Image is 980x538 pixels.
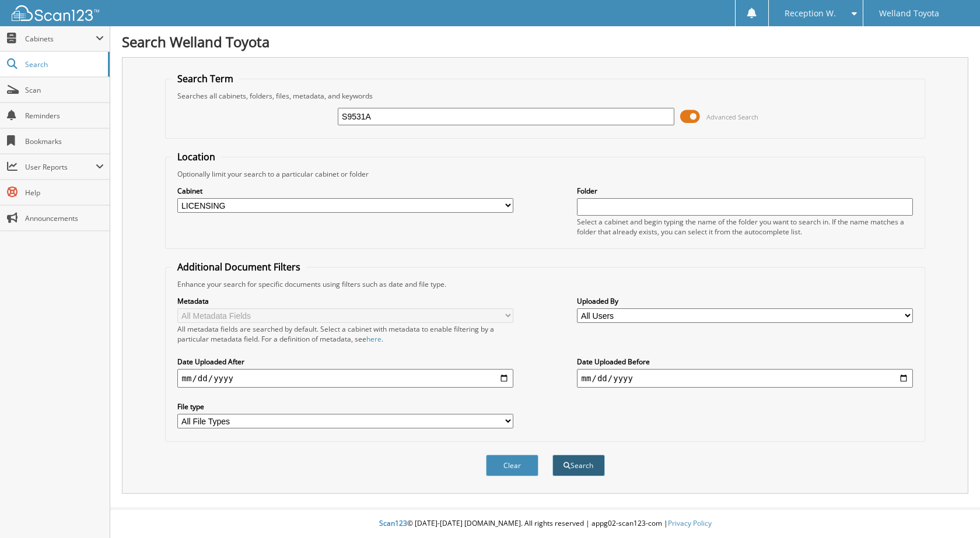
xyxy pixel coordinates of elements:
[171,91,919,101] div: Searches all cabinets, folders, files, metadata, and keywords
[577,186,914,196] label: Folder
[171,279,919,289] div: Enhance your search for specific documents using filters such as date and file type.
[577,357,914,367] label: Date Uploaded Before
[25,111,104,121] span: Reminders
[171,72,239,85] legend: Search Term
[668,518,712,528] a: Privacy Policy
[577,217,914,237] div: Select a cabinet and begin typing the name of the folder you want to search in. If the name match...
[577,296,914,306] label: Uploaded By
[110,509,980,538] div: © [DATE]-[DATE] [DOMAIN_NAME]. All rights reserved | appg02-scan123-com |
[25,85,104,95] span: Scan
[785,10,836,17] span: Reception W.
[177,402,514,412] label: File type
[171,169,919,179] div: Optionally limit your search to a particular cabinet or folder
[879,10,939,17] span: Welland Toyota
[552,455,605,476] button: Search
[577,369,914,388] input: end
[171,150,221,163] legend: Location
[177,186,514,196] label: Cabinet
[379,518,407,528] span: Scan123
[25,162,96,172] span: User Reports
[486,455,538,476] button: Clear
[177,369,514,388] input: start
[177,357,514,367] label: Date Uploaded After
[25,188,104,198] span: Help
[171,261,306,273] legend: Additional Document Filters
[25,34,96,44] span: Cabinets
[706,112,758,121] span: Advanced Search
[177,296,514,306] label: Metadata
[366,334,381,344] a: here
[177,324,514,344] div: All metadata fields are searched by default. Select a cabinet with metadata to enable filtering b...
[12,5,99,21] img: scan123-logo-white.svg
[25,213,104,223] span: Announcements
[25,136,104,146] span: Bookmarks
[25,59,102,69] span: Search
[122,32,968,51] h1: Search Welland Toyota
